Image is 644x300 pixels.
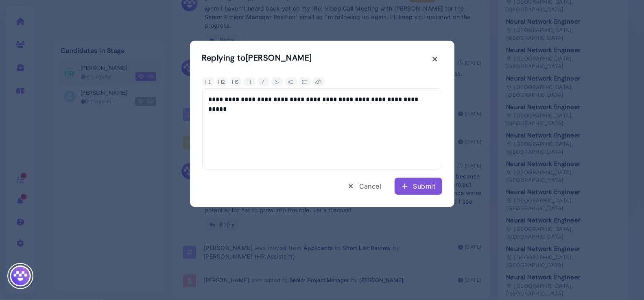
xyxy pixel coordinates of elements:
h2: Replying to [PERSON_NAME] [202,53,312,63]
div: Cancel [347,181,382,191]
button: Cancel [341,178,388,195]
button: Submit [395,178,442,195]
div: Submit [401,181,436,191]
img: Megan [10,265,31,287]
